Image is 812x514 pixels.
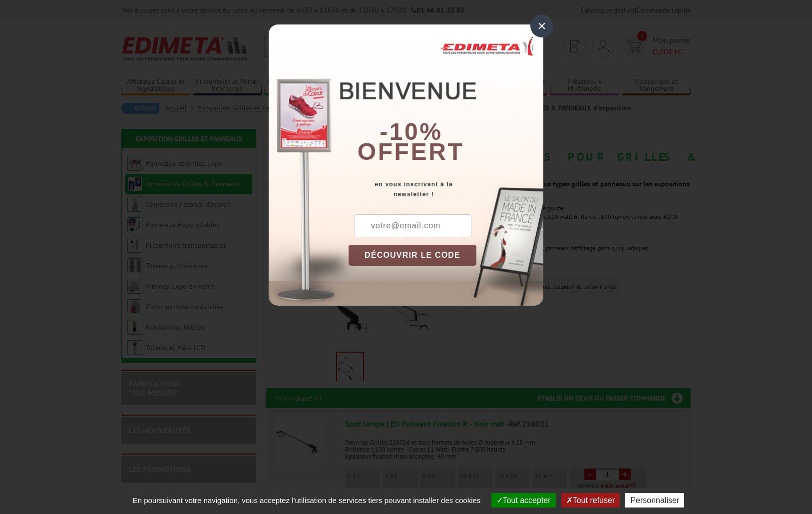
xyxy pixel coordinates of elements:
[355,214,471,237] input: votre@email.com
[491,493,556,508] button: Tout accepter
[358,138,464,165] font: offert
[128,496,486,505] span: En poursuivant votre navigation, vous acceptez l'utilisation de services tiers pouvant installer ...
[561,493,620,508] button: Tout refuser
[530,14,553,37] div: ×
[349,179,543,199] div: en vous inscrivant à la newsletter !
[380,118,442,145] b: -10%
[349,245,476,266] button: DÉCOUVRIR LE CODE
[625,493,684,508] button: Personnaliser (fenêtre modale)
